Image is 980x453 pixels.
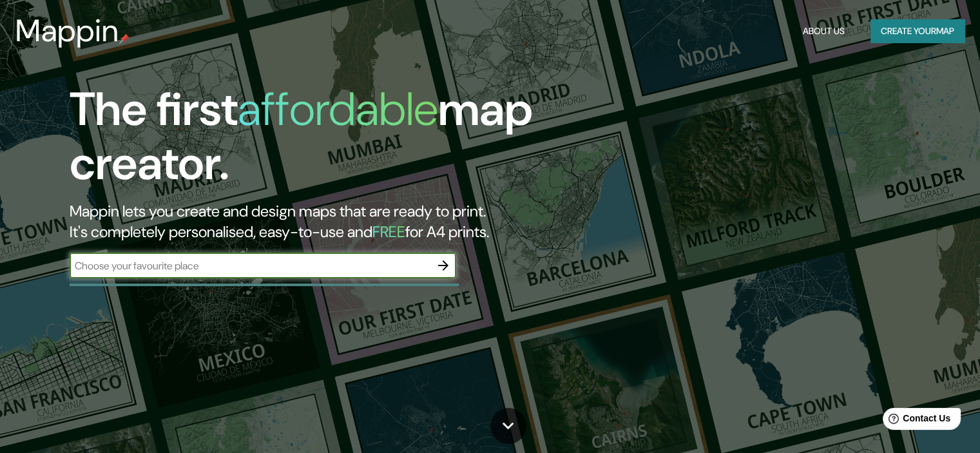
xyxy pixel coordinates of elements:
h2: Mappin lets you create and design maps that are ready to print. It's completely personalised, eas... [70,201,560,242]
button: About Us [798,19,850,43]
h1: The first map creator. [70,82,560,201]
button: Create yourmap [870,19,965,43]
input: Choose your favourite place [70,258,430,273]
h5: FREE [372,222,405,242]
iframe: Help widget launcher [865,403,966,439]
img: mappin-pin [119,34,130,44]
h3: Mappin [15,13,119,49]
h1: affordable [238,79,438,139]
